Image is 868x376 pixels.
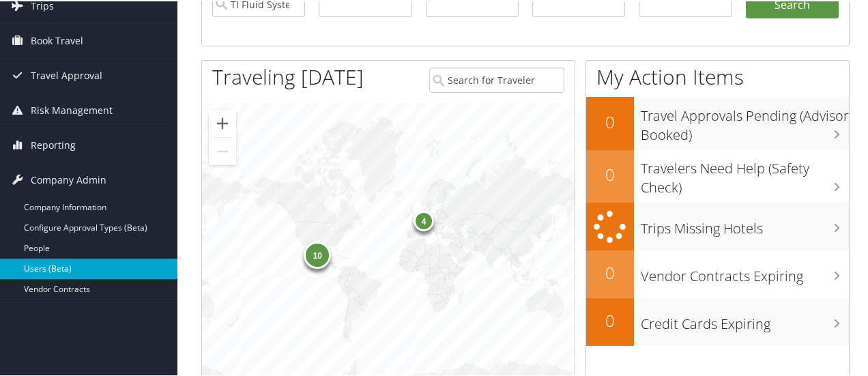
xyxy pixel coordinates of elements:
[414,209,434,229] div: 4
[31,23,83,57] span: Book Travel
[586,109,634,132] h2: 0
[304,240,331,267] div: 10
[429,66,564,91] input: Search for Traveler
[641,259,849,285] h3: Vendor Contracts Expiring
[586,61,849,90] h1: My Action Items
[586,162,634,185] h2: 0
[586,96,849,148] a: 0Travel Approvals Pending (Advisor Booked)
[31,162,106,196] span: Company Admin
[586,149,849,201] a: 0Travelers Need Help (Safety Check)
[586,260,634,283] h2: 0
[586,249,849,297] a: 0Vendor Contracts Expiring
[31,127,76,161] span: Reporting
[641,306,849,332] h3: Credit Cards Expiring
[641,151,849,196] h3: Travelers Need Help (Safety Check)
[586,297,849,345] a: 0Credit Cards Expiring
[586,308,634,331] h2: 0
[31,57,102,91] span: Travel Approval
[641,98,849,143] h3: Travel Approvals Pending (Advisor Booked)
[586,201,849,250] a: Trips Missing Hotels
[209,136,236,164] button: Zoom out
[209,109,236,136] button: Zoom in
[641,211,849,237] h3: Trips Missing Hotels
[212,61,364,90] h1: Traveling [DATE]
[31,92,113,126] span: Risk Management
